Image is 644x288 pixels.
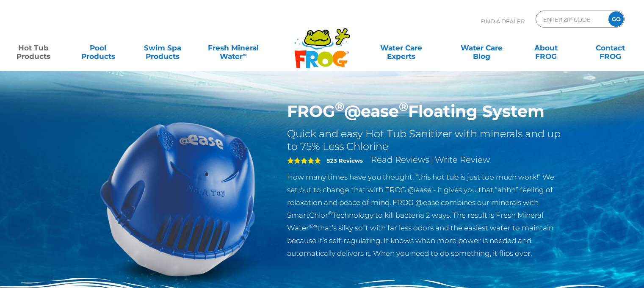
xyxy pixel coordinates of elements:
[586,39,636,56] a: ContactFROG
[138,39,188,56] a: Swim SpaProducts
[243,51,246,58] sup: ∞
[521,39,571,56] a: AboutFROG
[8,39,58,56] a: Hot TubProducts
[399,99,408,114] sup: ®
[431,156,433,164] span: |
[608,11,624,27] input: GO
[73,39,123,56] a: PoolProducts
[327,157,363,164] strong: 523 Reviews
[309,223,317,229] sup: ®∞
[371,155,429,165] a: Read Reviews
[481,11,525,32] p: Find A Dealer
[360,39,442,56] a: Water CareExperts
[287,157,321,164] span: 5
[287,102,564,121] h1: FROG @ease Floating System
[287,171,564,260] p: How many times have you thought, “this hot tub is just too much work!” We set out to change that ...
[335,99,344,114] sup: ®
[287,127,564,153] h2: Quick and easy Hot Tub Sanitizer with minerals and up to 75% Less Chlorine
[435,155,490,165] a: Write Review
[456,39,506,56] a: Water CareBlog
[290,17,355,69] img: Frog Products Logo
[328,210,332,216] sup: ®
[202,39,265,56] a: Fresh MineralWater∞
